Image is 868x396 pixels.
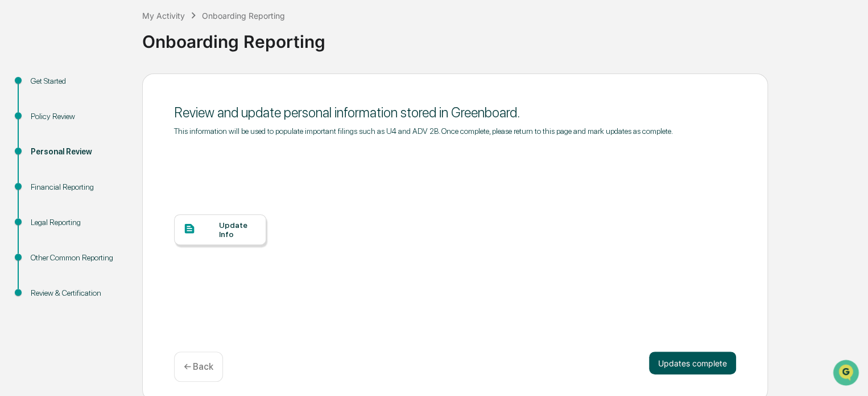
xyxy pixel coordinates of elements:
span: Attestations [94,144,141,155]
span: Pylon [113,193,138,202]
p: How can we help? [11,24,207,42]
div: Update Info [219,221,257,239]
div: My Activity [142,11,185,21]
div: Financial Reporting [31,181,124,193]
a: 🗄️Attestations [78,139,146,160]
span: Data Lookup [23,165,72,177]
div: 🗄️ [82,145,92,154]
button: Updates complete [649,352,736,374]
div: 🔎 [11,166,20,175]
span: Preclearance [23,144,73,155]
div: Policy Review [31,111,124,123]
a: 🖐️Preclearance [7,139,78,160]
div: Personal Review [31,146,124,158]
div: This information will be used to populate important filings such as U4 and ADV 2B. Once complete,... [174,126,736,136]
button: Start new chat [193,91,207,104]
div: Review & Certification [31,287,124,299]
div: Onboarding Reporting [202,11,285,21]
div: Onboarding Reporting [142,22,862,52]
a: Powered byPylon [80,193,138,202]
div: 🖐️ [11,145,20,154]
div: Other Common Reporting [31,252,124,264]
a: 🔎Data Lookup [7,161,76,181]
p: ← Back [184,361,213,372]
div: Start new chat [39,87,187,99]
iframe: Open customer support [832,358,862,389]
div: Review and update personal information stored in Greenboard. [174,104,736,121]
div: Legal Reporting [31,217,124,228]
img: 1746055101610-c473b297-6a78-478c-a979-82029cc54cd1 [11,87,32,108]
div: Get Started [31,75,124,87]
div: We're available if you need us! [39,99,144,108]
